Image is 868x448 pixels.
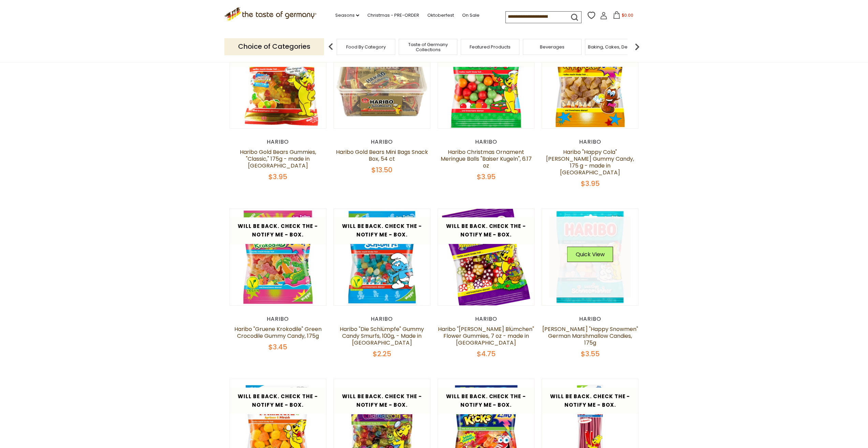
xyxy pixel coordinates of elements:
span: $3.95 [268,172,287,182]
div: Haribo [542,139,639,145]
span: $3.45 [268,342,287,352]
a: Food By Category [346,44,386,49]
span: $13.50 [371,165,393,175]
span: $2.25 [373,349,391,359]
div: Haribo [230,316,327,322]
a: Featured Products [470,44,511,49]
a: [PERSON_NAME] "Happy Snowmen" German Marshmallow Candies, 175g [542,325,638,347]
a: Seasons [335,12,359,19]
div: Haribo [438,316,535,322]
span: $4.75 [477,349,496,359]
button: $0.00 [609,11,638,21]
div: Haribo [542,316,639,322]
div: Haribo [438,139,535,145]
span: $3.95 [581,179,600,188]
a: Baking, Cakes, Desserts [588,44,641,49]
img: Haribo [438,32,534,128]
div: Haribo [334,139,431,145]
div: Haribo [230,139,327,145]
a: Haribo "Happy Cola" [PERSON_NAME] Gummy Candy, 175 g - made in [GEOGRAPHIC_DATA] [546,148,634,176]
p: Choice of Categories [224,38,324,55]
img: Haribo [334,209,430,305]
img: Haribo [334,32,430,128]
a: Christmas - PRE-ORDER [367,12,419,19]
a: On Sale [462,12,480,19]
a: Haribo Gold Bears Mini Bags Snack Box, 54 ct [336,148,428,163]
button: Quick View [567,247,613,262]
img: Haribo [230,209,326,305]
div: Haribo [334,316,431,322]
span: $0.00 [622,12,633,18]
a: Haribo Gold Bears Gummies, "Classic," 175g - made in [GEOGRAPHIC_DATA] [240,148,316,170]
a: Haribo "Gruene Krokodile" Green Crocodile Gummy Candy, 175g [234,325,322,340]
span: $3.95 [477,172,496,182]
img: Haribo [230,32,326,128]
a: Haribo Christmas Ornament Meringue Balls "Baiser Kugeln", 6.17 oz [441,148,532,170]
img: Haribo [542,32,638,128]
a: Haribo "[PERSON_NAME] Blümchen" Flower Gummies, 7 oz - made in [GEOGRAPHIC_DATA] [438,325,534,347]
a: Haribo "Die Schlümpfe" Gummy Candy Smurfs, 100g, - Made in [GEOGRAPHIC_DATA] [340,325,424,347]
a: Beverages [540,44,564,49]
img: Haribo [438,209,534,305]
img: Haribo [542,209,638,305]
a: Taste of Germany Collections [401,42,455,52]
img: next arrow [630,40,644,54]
img: previous arrow [324,40,338,54]
a: Oktoberfest [427,12,454,19]
span: $3.55 [581,349,600,359]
